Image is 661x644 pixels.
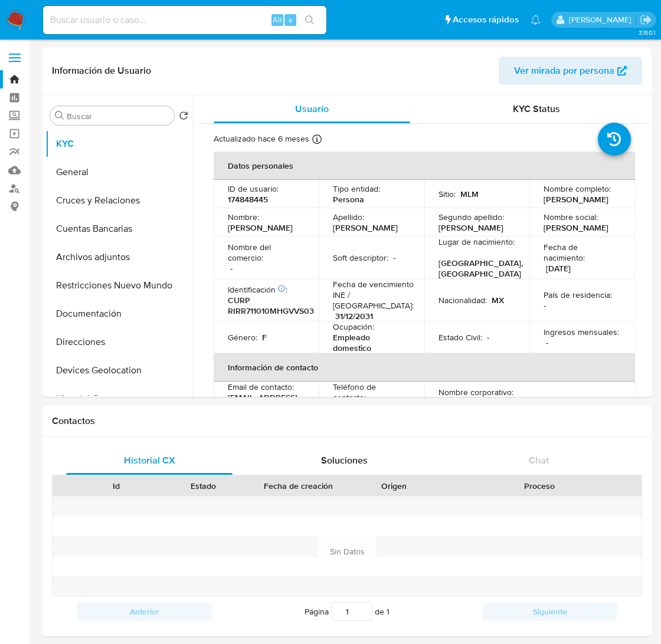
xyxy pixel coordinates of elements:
p: [PERSON_NAME] [228,222,293,233]
button: search-icon [297,12,322,28]
p: Nombre del comercio : [228,242,305,263]
button: Devices Geolocation [45,356,193,385]
div: Fecha de creación [254,480,342,492]
p: [GEOGRAPHIC_DATA], [GEOGRAPHIC_DATA] [439,258,523,279]
p: Fecha de vencimiento INE / [GEOGRAPHIC_DATA] : [333,279,414,311]
span: 1 [387,606,390,617]
div: Proceso [445,480,633,492]
span: Alt [273,14,282,25]
p: Lugar de nacimiento : [439,236,515,247]
button: Cuentas Bancarias [45,215,193,243]
p: Segundo apellido : [439,212,504,222]
div: Id [81,480,152,492]
p: fernando.ftapiamartinez@mercadolibre.com.mx [569,14,636,25]
p: [PERSON_NAME] [544,194,608,205]
input: Buscar [67,111,169,121]
p: Género : [228,332,257,343]
p: Tipo entidad : [333,183,380,194]
span: KYC Status [513,102,560,116]
button: Direcciones [45,328,193,356]
p: MLM [460,189,479,199]
p: Fecha de nacimiento : [544,242,620,263]
p: Sitio : [439,189,456,199]
div: Origen [359,480,429,492]
p: 174848445 [228,194,268,205]
p: [PERSON_NAME] [544,222,608,233]
a: Notificaciones [531,15,541,25]
p: - [544,300,546,311]
h1: Información de Usuario [52,65,151,77]
p: Nombre social : [544,212,598,222]
p: País de residencia : [544,290,612,300]
h1: Contactos [52,415,642,427]
p: Nombre corporativo : [439,387,513,397]
p: MX [492,295,504,305]
span: Ver mirada por persona [514,57,614,85]
p: Empleado domestico [333,332,405,353]
button: Restricciones Nuevo Mundo [45,271,193,300]
button: Buscar [55,111,64,120]
p: CURP RIRR711010MHGVVS03 [228,295,314,316]
span: Accesos rápidos [453,14,519,26]
button: Ver mirada por persona [499,57,642,85]
p: - [393,252,395,263]
span: Página de [305,602,390,621]
a: Salir [640,14,652,26]
input: Buscar usuario o caso... [43,12,326,28]
span: Soluciones [321,454,368,467]
p: Estado Civil : [439,332,482,343]
button: Siguiente [482,602,617,621]
p: [DATE] [546,263,571,274]
button: General [45,158,193,186]
button: Historial Casos [45,385,193,413]
button: Documentación [45,300,193,328]
span: Chat [529,454,549,467]
p: Ingresos mensuales : [544,327,619,337]
p: Email de contacto : [228,382,294,392]
button: Cruces y Relaciones [45,186,193,215]
p: F [262,332,267,343]
p: Ocupación : [333,321,374,332]
th: Información de contacto [214,353,635,382]
p: Nacionalidad : [439,295,487,305]
p: Apellido : [333,212,364,222]
span: Usuario [295,102,329,116]
p: [EMAIL_ADDRESS][DOMAIN_NAME] [228,392,300,413]
p: Identificación : [228,284,287,295]
p: - [230,263,233,274]
div: Estado [168,480,238,492]
span: s [289,14,292,25]
button: Archivos adjuntos [45,243,193,271]
button: Anterior [77,602,212,621]
button: Volver al orden por defecto [179,111,188,124]
p: [PERSON_NAME] [439,222,503,233]
p: Actualizado hace 6 meses [214,133,309,144]
p: 31/12/2031 [335,311,373,321]
p: Persona [333,194,364,205]
p: Nombre : [228,212,259,222]
th: Datos personales [214,152,635,180]
p: Soft descriptor : [333,252,388,263]
span: Historial CX [124,454,175,467]
p: [PERSON_NAME] [333,222,398,233]
p: - [546,337,548,348]
button: KYC [45,130,193,158]
p: - [487,332,489,343]
p: Teléfono de contacto : [333,382,410,403]
p: ID de usuario : [228,183,279,194]
p: Nombre completo : [544,183,611,194]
